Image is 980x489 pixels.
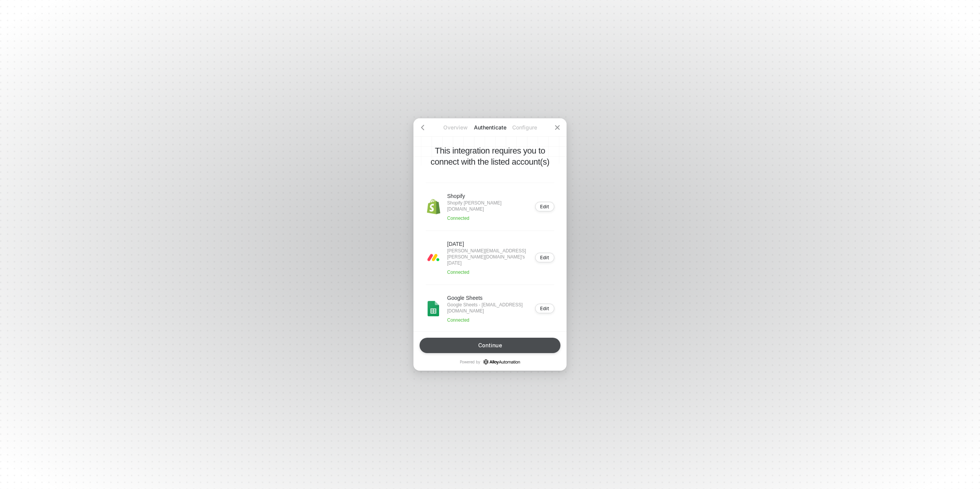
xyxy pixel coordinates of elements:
[438,124,473,131] p: Overview
[426,199,441,214] img: icon
[447,200,531,212] p: Shopify [PERSON_NAME][DOMAIN_NAME]
[426,301,441,316] img: icon
[447,269,531,275] p: Connected
[540,204,549,209] div: Edit
[473,124,507,131] p: Authenticate
[540,255,549,260] div: Edit
[420,338,560,353] button: Continue
[540,306,549,311] div: Edit
[554,124,560,131] span: icon-close
[420,124,426,131] span: icon-arrow-left
[447,294,531,302] p: Google Sheets
[478,342,502,348] div: Continue
[447,302,531,314] p: Google Sheets - [EMAIL_ADDRESS][DOMAIN_NAME]
[535,253,554,262] button: Edit
[535,304,554,313] button: Edit
[535,202,554,211] button: Edit
[460,359,520,365] p: Powered by
[507,124,542,131] p: Configure
[447,215,531,221] p: Connected
[447,317,531,323] p: Connected
[483,359,520,365] a: icon-success
[447,248,531,266] p: [PERSON_NAME][EMAIL_ADDRESS][PERSON_NAME][DOMAIN_NAME]'s [DATE]
[426,145,554,167] p: This integration requires you to connect with the listed account(s)
[447,240,531,248] p: [DATE]
[426,250,441,265] img: icon
[447,192,531,200] p: Shopify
